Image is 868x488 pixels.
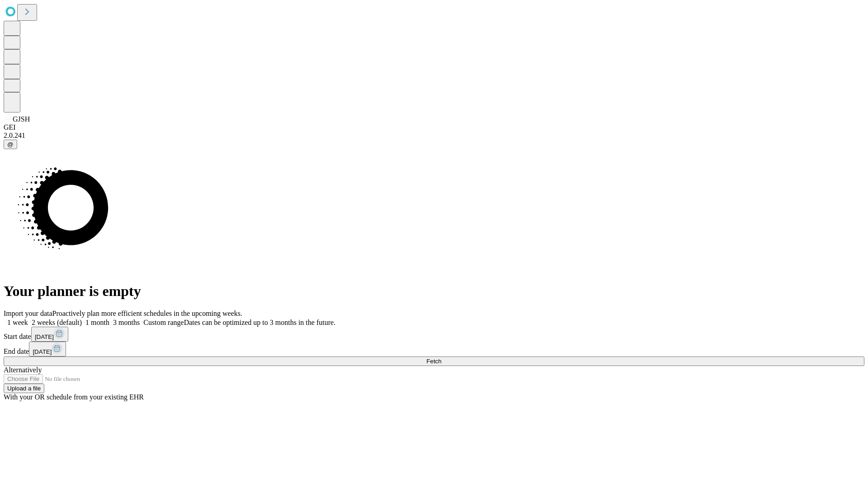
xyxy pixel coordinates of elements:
span: GJSH [13,115,30,123]
span: [DATE] [33,348,52,355]
button: [DATE] [29,342,66,357]
span: Fetch [426,358,441,365]
span: 3 months [113,319,140,326]
div: End date [4,342,864,357]
span: [DATE] [35,333,54,340]
span: 1 month [85,319,109,326]
span: Import your data [4,310,52,317]
button: [DATE] [31,327,68,342]
span: With your OR schedule from your existing EHR [4,393,144,401]
div: GEI [4,123,864,131]
span: @ [7,141,14,148]
div: Start date [4,327,864,342]
button: Upload a file [4,384,44,393]
div: 2.0.241 [4,131,864,140]
span: Dates can be optimized up to 3 months in the future. [184,319,335,326]
span: Alternatively [4,366,42,374]
span: Proactively plan more efficient schedules in the upcoming weeks. [52,310,242,317]
span: 2 weeks (default) [32,319,82,326]
button: Fetch [4,357,864,366]
span: Custom range [143,319,184,326]
h1: Your planner is empty [4,283,864,300]
span: 1 week [7,319,28,326]
button: @ [4,140,17,149]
